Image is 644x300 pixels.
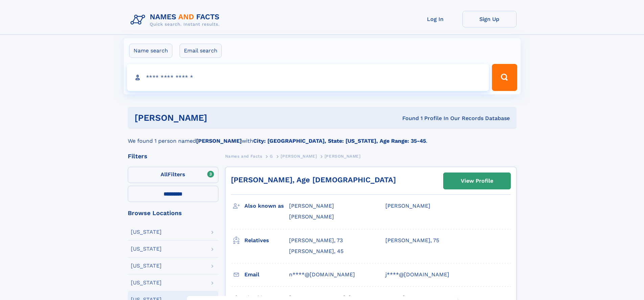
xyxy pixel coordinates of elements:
a: [PERSON_NAME], 75 [385,237,439,244]
a: View Profile [444,173,510,189]
div: View Profile [461,173,493,189]
span: [PERSON_NAME] [325,154,361,159]
div: Found 1 Profile In Our Records Database [305,115,510,122]
a: Log In [408,11,462,27]
span: [PERSON_NAME] [289,213,334,220]
h1: [PERSON_NAME] [135,114,305,122]
span: [PERSON_NAME] [289,203,334,209]
span: All [161,171,168,178]
span: G [270,154,273,159]
b: City: [GEOGRAPHIC_DATA], State: [US_STATE], Age Range: 35-45 [253,138,426,144]
a: [PERSON_NAME], Age [DEMOGRAPHIC_DATA] [231,176,396,184]
b: [PERSON_NAME] [196,138,242,144]
div: We found 1 person named with . [128,129,517,145]
span: [PERSON_NAME] [281,154,317,159]
h3: Also known as [244,200,289,212]
label: Filters [128,167,218,183]
div: Browse Locations [128,210,218,216]
a: G [270,152,273,160]
h3: Email [244,269,289,280]
input: search input [127,64,489,91]
button: Search Button [492,64,517,91]
div: [US_STATE] [131,229,162,235]
label: Name search [129,44,172,58]
h3: Relatives [244,235,289,246]
div: [US_STATE] [131,280,162,285]
a: Sign Up [462,11,517,27]
a: [PERSON_NAME] [281,152,317,160]
a: [PERSON_NAME], 45 [289,248,343,255]
img: Logo Names and Facts [128,11,225,29]
div: [US_STATE] [131,263,162,269]
div: Filters [128,153,218,159]
a: [PERSON_NAME], 73 [289,237,343,244]
span: [PERSON_NAME] [385,203,430,209]
label: Email search [180,44,222,58]
div: [US_STATE] [131,246,162,252]
a: Names and Facts [225,152,262,160]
